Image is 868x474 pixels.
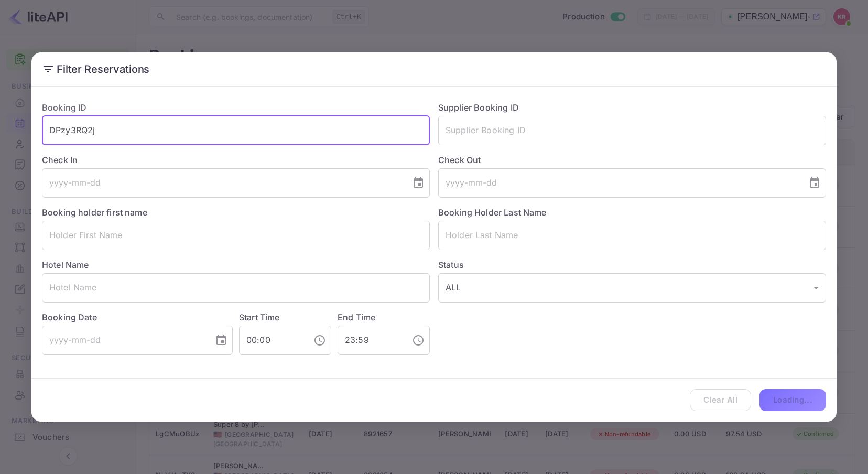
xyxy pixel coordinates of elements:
[42,116,430,145] input: Booking ID
[42,273,430,303] input: Hotel Name
[42,326,207,355] input: yyyy-mm-dd
[438,221,826,250] input: Holder Last Name
[438,207,547,218] label: Booking Holder Last Name
[42,168,404,198] input: yyyy-mm-dd
[338,312,375,322] label: End Time
[408,330,429,351] button: Choose time, selected time is 11:59 PM
[438,154,826,166] label: Check Out
[438,102,519,113] label: Supplier Booking ID
[438,116,826,145] input: Supplier Booking ID
[338,326,404,355] input: hh:mm
[42,207,147,218] label: Booking holder first name
[42,311,233,324] label: Booking Date
[42,154,430,166] label: Check In
[804,173,825,193] button: Choose date
[438,168,800,198] input: yyyy-mm-dd
[31,52,837,86] h2: Filter Reservations
[438,258,826,271] label: Status
[438,273,826,303] div: ALL
[309,330,330,351] button: Choose time, selected time is 12:00 AM
[239,326,305,355] input: hh:mm
[408,173,429,193] button: Choose date
[239,312,280,322] label: Start Time
[211,330,232,351] button: Choose date
[42,102,87,113] label: Booking ID
[42,260,89,270] label: Hotel Name
[42,221,430,250] input: Holder First Name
